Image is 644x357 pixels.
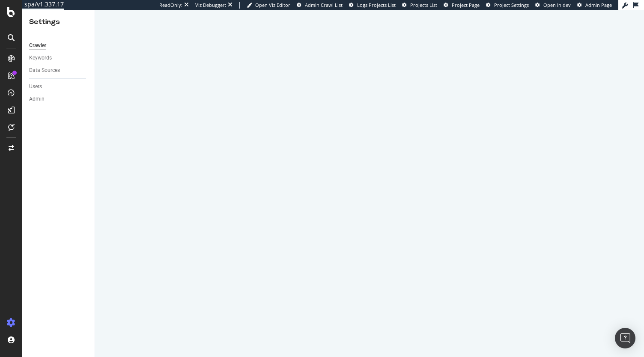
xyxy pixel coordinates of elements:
span: Open in dev [543,2,571,8]
a: Keywords [29,54,89,62]
a: Project Page [444,2,480,9]
a: Crawler [29,41,89,50]
span: Admin Page [585,2,612,8]
div: ReadOnly: [159,2,182,9]
div: Data Sources [29,66,60,75]
div: Open Intercom Messenger [615,328,635,348]
span: Admin Crawl List [305,2,343,8]
a: Users [29,82,89,91]
div: Crawler [29,41,46,50]
a: Logs Projects List [349,2,396,9]
span: Projects List [410,2,437,8]
span: Project Page [452,2,480,8]
div: Keywords [29,54,52,62]
a: Admin Crawl List [297,2,343,9]
a: Open Viz Editor [247,2,290,9]
div: Settings [29,17,88,27]
span: Logs Projects List [357,2,396,8]
span: Open Viz Editor [255,2,290,8]
a: Open in dev [535,2,571,9]
a: Admin [29,95,89,104]
div: Users [29,82,42,91]
a: Data Sources [29,66,89,75]
a: Project Settings [486,2,529,9]
span: Project Settings [494,2,529,8]
div: Admin [29,95,45,104]
div: Viz Debugger: [195,2,226,9]
a: Admin Page [577,2,612,9]
a: Projects List [402,2,437,9]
